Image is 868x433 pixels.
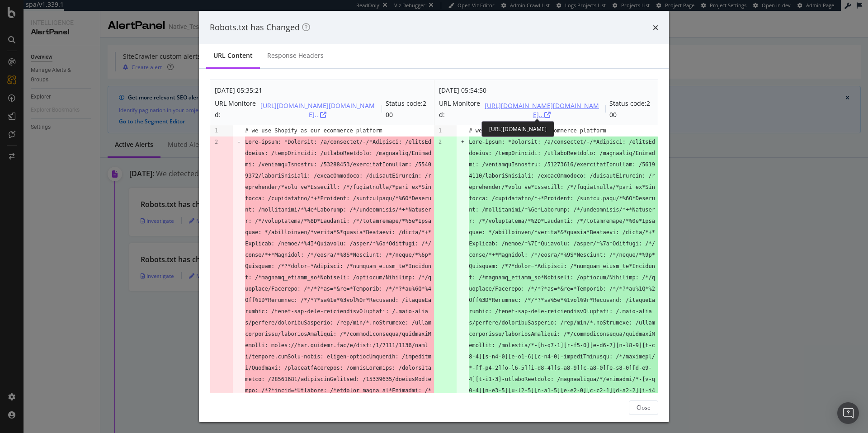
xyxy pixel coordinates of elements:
[439,136,442,148] pre: 2
[237,136,241,148] pre: -
[215,85,429,96] div: [DATE] 05:35:21
[258,103,378,118] button: [URL][DOMAIN_NAME][DOMAIN_NAME]..
[637,404,651,411] div: Close
[245,125,382,136] pre: # we use Shopify as our ecommerce platform
[215,136,218,148] pre: 2
[199,11,669,422] div: modal
[481,103,602,118] button: [URL][DOMAIN_NAME][DOMAIN_NAME]..
[210,22,310,33] div: Robots.txt has Changed
[481,101,602,110] a: [URL][DOMAIN_NAME][DOMAIN_NAME]..
[215,125,218,136] pre: 1
[258,101,378,119] div: [URL][DOMAIN_NAME][DOMAIN_NAME]..
[469,125,606,136] pre: # we use Shopify as our ecommerce platform
[653,22,658,33] div: times
[215,98,429,120] div: URL Monitored: Status code: 200
[267,51,324,60] div: Response Headers
[481,101,602,119] div: [URL][DOMAIN_NAME][DOMAIN_NAME]..
[439,125,442,136] pre: 1
[258,101,378,110] a: [URL][DOMAIN_NAME][DOMAIN_NAME]..
[837,402,859,424] div: Open Intercom Messenger
[629,400,658,415] button: Close
[213,51,253,60] div: URL Content
[481,121,554,137] div: [URL][DOMAIN_NAME]
[461,136,464,148] pre: +
[439,98,654,120] div: URL Monitored: Status code: 200
[439,85,654,96] div: [DATE] 05:54:50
